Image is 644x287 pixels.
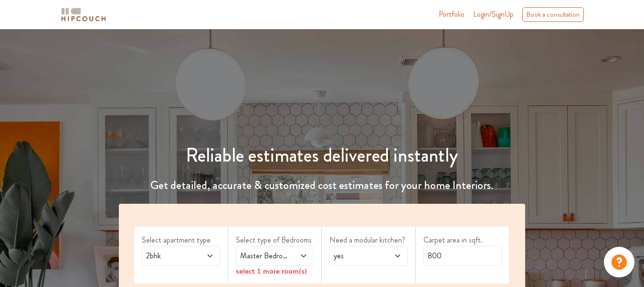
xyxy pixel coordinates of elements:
label: Carpet area in sqft. [423,234,502,246]
img: logo-horizontal.svg [60,6,107,23]
label: Select apartment type [142,234,220,246]
div: Book a consultation [522,7,584,22]
span: logo-horizontal.svg [60,4,107,25]
h4: Get detailed, accurate & customized cost estimates for your home Interiors. [113,178,531,192]
span: yes [332,250,384,262]
label: Need a modular kitchen? [329,234,408,246]
div: select 1 more room(s) [236,266,314,276]
span: Master Bedroom [238,250,290,262]
h1: Reliable estimates delivered instantly [113,144,531,167]
input: Enter area sqft [423,246,502,266]
span: Login/SignUp [473,9,514,20]
label: Select type of Bedrooms [236,234,314,246]
a: Portfolio [439,9,465,20]
span: 2bhk [144,250,196,262]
